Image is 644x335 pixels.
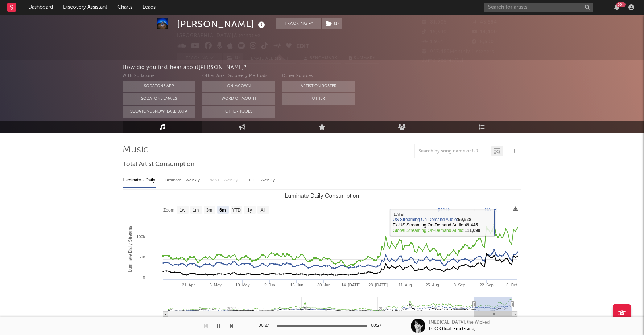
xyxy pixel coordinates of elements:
[371,322,385,330] div: 00:27
[425,283,439,287] text: 25. Aug
[219,208,226,213] text: 6m
[264,283,275,287] text: 2. Jun
[177,53,222,64] button: Tracking
[422,20,447,25] span: 81,905
[182,283,195,287] text: 21. Apr
[429,319,490,326] div: [MEDICAL_DATA], the Wicked
[210,283,222,287] text: 5. May
[614,4,619,10] button: 99+
[143,275,145,279] text: 0
[484,207,498,212] text: [DATE]
[177,18,267,30] div: [PERSON_NAME]
[285,193,359,199] text: Luminate Daily Consumption
[345,53,379,64] button: Summary
[232,208,241,213] text: YTD
[399,283,412,287] text: 11. Aug
[282,93,355,105] button: Other
[163,174,201,187] div: Luminate - Weekly
[139,255,145,259] text: 50k
[300,53,341,64] a: Benchmark
[422,58,464,63] span: Jump Score: 76.1
[296,42,309,51] button: Edit
[415,148,491,154] input: Search by song name or URL
[259,322,273,330] div: 00:27
[354,56,375,60] span: Summary
[247,174,276,187] div: OCC - Weekly
[128,226,133,272] text: Luminate Daily Streams
[317,283,330,287] text: 30. Jun
[422,40,443,44] span: 1,954
[282,81,355,92] button: Artist on Roster
[177,32,269,40] div: [GEOGRAPHIC_DATA] | Alternative
[484,3,593,12] input: Search for artists
[247,208,252,213] text: 1y
[202,72,275,81] div: Other A&R Discovery Methods
[471,207,476,212] text: →
[368,283,388,287] text: 28. [DATE]
[247,53,296,64] button: Email AlertsOff
[472,20,497,25] span: 45,584
[123,106,195,118] button: Sodatone Snowflake Data
[123,93,195,105] button: Sodatone Emails
[123,63,644,72] div: How did you first hear about [PERSON_NAME] ?
[123,160,194,169] span: Total Artist Consumption
[180,208,186,213] text: 1w
[193,208,199,213] text: 1m
[123,81,195,92] button: Sodatone App
[480,283,494,287] text: 22. Sep
[290,283,303,287] text: 16. Jun
[422,30,447,34] span: 16,300
[310,54,337,63] span: Benchmark
[438,207,452,212] text: [DATE]
[123,174,156,187] div: Luminate - Daily
[163,208,174,213] text: Zoom
[454,283,465,287] text: 8. Sep
[472,30,497,34] span: 14,400
[321,18,343,29] span: ( 1 )
[276,18,321,29] button: Tracking
[206,208,212,213] text: 3m
[136,234,145,239] text: 100k
[123,72,195,81] div: With Sodatone
[202,106,275,118] button: Other Tools
[322,18,342,29] button: (1)
[429,326,476,332] div: LOOK (feat. Emi Grace)
[282,72,355,81] div: Other Sources
[472,40,494,44] span: 5,500
[283,57,292,61] em: Off
[506,283,517,287] text: 6. Oct
[202,81,275,92] button: On My Own
[422,49,494,54] span: 957,459 Monthly Listeners
[223,53,243,64] button: (1)
[202,93,275,105] button: Word Of Mouth
[341,283,360,287] text: 14. [DATE]
[235,283,250,287] text: 19. May
[616,2,626,7] div: 99 +
[222,53,244,64] span: ( 1 )
[123,190,521,335] svg: Luminate Daily Consumption
[260,208,265,213] text: All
